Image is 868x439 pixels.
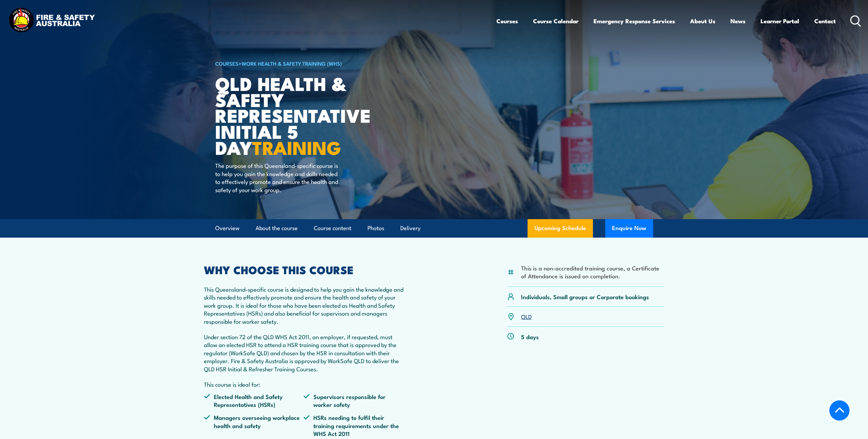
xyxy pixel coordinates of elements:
li: HSRs needing to fulfil their training requirements under the WHS Act 2011 [303,413,403,437]
a: Course Calendar [533,12,579,30]
a: QLD [521,312,532,320]
a: Overview [215,219,239,237]
p: Individuals, Small groups or Corporate bookings [521,293,649,301]
a: About the course [256,219,298,237]
a: Delivery [400,219,420,237]
p: Under section 72 of the QLD WHS Act 2011, an employer, if requested, must allow an elected HSR to... [204,333,404,373]
h2: WHY CHOOSE THIS COURSE [204,265,404,274]
p: The purpose of this Queensland-specific course is to help you gain the knowledge and skills neede... [215,161,340,194]
a: News [730,12,746,30]
button: Enquire Now [605,219,653,238]
a: Upcoming Schedule [528,219,593,238]
li: Managers overseeing workplace health and safety [204,413,304,437]
p: This course is ideal for: [204,380,404,388]
a: COURSES [215,59,238,67]
a: Learner Portal [761,12,799,30]
h1: QLD Health & Safety Representative Initial 5 Day [215,75,384,155]
p: 5 days [521,333,539,341]
p: This Queensland-specific course is designed to help you gain the knowledge and skills needed to e... [204,285,404,325]
li: Supervisors responsible for worker safety [303,393,403,409]
a: Course content [314,219,351,237]
strong: TRAINING [252,133,341,161]
a: Work Health & Safety Training (WHS) [242,59,342,67]
h6: > [215,59,384,67]
li: Elected Health and Safety Representatives (HSRs) [204,393,304,409]
a: Contact [814,12,836,30]
li: This is a non-accredited training course, a Certificate of Attendance is issued on completion. [521,264,664,280]
a: About Us [690,12,715,30]
a: Photos [367,219,384,237]
a: Emergency Response Services [594,12,675,30]
a: Courses [496,12,518,30]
